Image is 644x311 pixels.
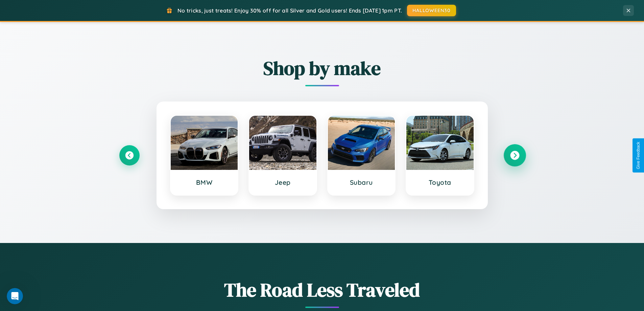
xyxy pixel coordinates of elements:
h2: Shop by make [119,55,525,81]
h3: Jeep [256,178,310,186]
h3: BMW [177,178,231,186]
span: No tricks, just treats! Enjoy 30% off for all Silver and Gold users! Ends [DATE] 1pm PT. [177,7,402,14]
button: HALLOWEEN30 [407,5,456,16]
h3: Toyota [413,178,467,186]
h3: Subaru [335,178,388,186]
iframe: Intercom live chat [7,288,23,304]
h1: The Road Less Traveled [119,277,525,303]
div: Give Feedback [636,142,641,169]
